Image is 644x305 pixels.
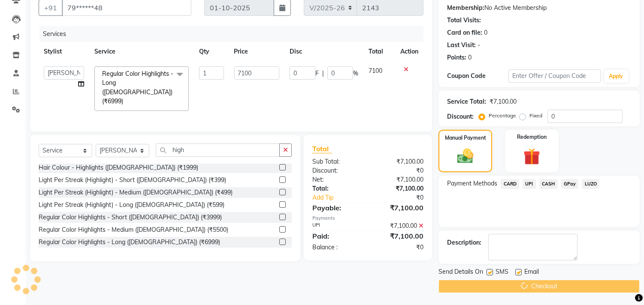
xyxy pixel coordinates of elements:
div: Sub Total: [306,157,368,166]
span: % [353,69,358,78]
div: Regular Color Highlights - Medium ([DEMOGRAPHIC_DATA]) (₹5500) [39,225,228,234]
div: Payments [312,215,423,222]
input: Search or Scan [156,144,280,157]
div: ₹7,100.00 [368,157,430,166]
th: Service [89,42,194,61]
span: UPI [523,179,536,189]
th: Disc [284,42,363,61]
img: _cash.svg [452,147,478,165]
span: Email [524,267,539,278]
div: ₹7,100.00 [368,184,430,193]
div: ₹7,100.00 [490,97,517,106]
label: Manual Payment [445,134,486,142]
label: Redemption [517,133,547,141]
span: Payment Methods [447,179,497,188]
div: Coupon Code [447,72,508,81]
div: Net: [306,175,368,184]
span: | [322,69,324,78]
a: Add Tip [306,193,378,202]
th: Total [363,42,395,61]
div: Service Total: [447,97,486,106]
div: ₹7,100.00 [368,221,430,230]
div: No Active Membership [447,3,631,12]
div: Hair Colour - Highlights ([DEMOGRAPHIC_DATA]) (₹1999) [39,163,198,172]
div: ₹0 [368,243,430,252]
div: Light Per Streak (Highlight) - Medium ([DEMOGRAPHIC_DATA]) (₹499) [39,188,233,197]
div: ₹0 [368,166,430,175]
span: F [315,69,319,78]
div: Balance : [306,243,368,252]
span: 7100 [369,67,382,75]
div: Services [39,26,430,42]
div: Total: [306,184,368,193]
div: Paid: [306,231,368,241]
span: CASH [539,179,558,189]
div: Discount: [447,112,474,121]
div: ₹7,100.00 [368,231,430,241]
span: GPay [561,179,579,189]
span: Send Details On [438,267,483,278]
div: 0 [468,53,472,62]
th: Qty [194,42,229,61]
label: Fixed [529,112,542,120]
div: 0 [484,28,487,37]
img: _gift.svg [518,146,545,167]
button: Apply [604,70,629,83]
div: Light Per Streak (Highlight) - Long ([DEMOGRAPHIC_DATA]) (₹599) [39,200,224,209]
span: Regular Color Highlights - Long ([DEMOGRAPHIC_DATA]) (₹6999) [102,70,173,105]
a: x [123,97,127,105]
th: Stylist [39,42,89,61]
div: Discount: [306,166,368,175]
div: Regular Color Highlights - Long ([DEMOGRAPHIC_DATA]) (₹6999) [39,238,220,247]
span: Total [312,144,332,153]
th: Price [229,42,284,61]
span: LUZO [582,179,599,189]
div: ₹0 [378,193,430,202]
div: Membership: [447,3,484,12]
div: Points: [447,53,466,62]
label: Percentage [489,112,516,120]
th: Action [395,42,423,61]
span: SMS [496,267,508,278]
div: Card on file: [447,28,482,37]
input: Enter Offer / Coupon Code [508,69,600,83]
div: Light Per Streak (Highlight) - Short ([DEMOGRAPHIC_DATA]) (₹399) [39,176,226,185]
div: UPI [306,221,368,230]
div: Description: [447,238,481,247]
div: ₹7,100.00 [368,175,430,184]
div: - [478,41,480,50]
span: CARD [501,179,519,189]
div: Last Visit: [447,41,476,50]
div: Regular Color Highlights - Short ([DEMOGRAPHIC_DATA]) (₹3999) [39,213,222,222]
div: Total Visits: [447,16,481,25]
div: ₹7,100.00 [368,203,430,213]
div: Payable: [306,203,368,213]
